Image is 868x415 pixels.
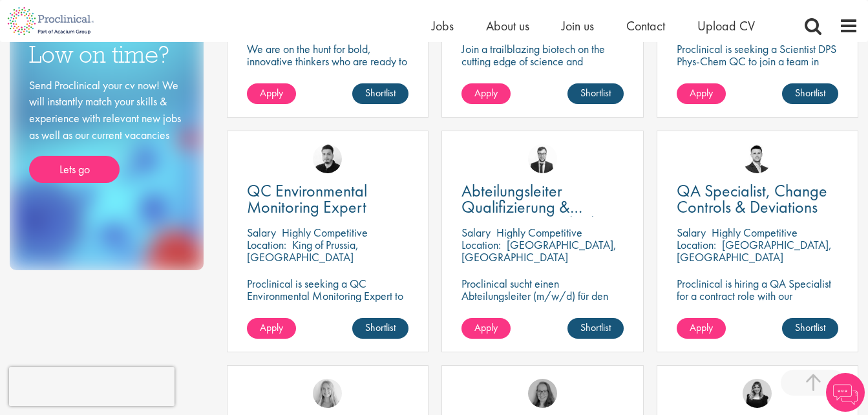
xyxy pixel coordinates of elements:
span: Apply [690,321,713,334]
span: Apply [260,86,283,100]
a: Abteilungsleiter Qualifizierung & Kalibrierung (m/w/d) [461,183,623,215]
p: Highly Competitive [496,225,582,240]
p: Proclinical is seeking a QC Environmental Monitoring Expert to support quality control operations... [247,277,408,326]
span: Salary [677,225,706,240]
p: [GEOGRAPHIC_DATA], [GEOGRAPHIC_DATA] [677,237,832,264]
a: Join us [562,17,594,34]
p: Highly Competitive [282,225,368,240]
span: Location: [461,237,501,252]
span: Apply [474,321,498,334]
span: Apply [474,86,498,100]
a: Apply [677,83,726,104]
span: Abteilungsleiter Qualifizierung & Kalibrierung (m/w/d) [461,180,608,234]
a: Contact [626,17,665,34]
p: We are on the hunt for bold, innovative thinkers who are ready to help push the boundaries of sci... [247,43,408,104]
div: Send Proclinical your cv now! We will instantly match your skills & experience with relevant new ... [29,77,184,184]
span: Apply [690,86,713,100]
a: Shortlist [782,318,838,339]
a: Apply [677,318,726,339]
img: Chatbot [826,373,865,412]
span: Location: [247,237,286,252]
span: Location: [677,237,716,252]
a: Shortlist [567,318,624,339]
a: Shortlist [352,83,408,104]
a: Apply [247,83,296,104]
a: QC Environmental Monitoring Expert [247,183,408,215]
p: King of Prussia, [GEOGRAPHIC_DATA] [247,237,359,264]
a: Shortlist [782,83,838,104]
a: Apply [461,83,511,104]
iframe: reCAPTCHA [9,367,175,406]
h3: Low on time? [29,42,184,67]
span: Apply [260,321,283,334]
img: Anderson Maldonado [313,144,342,173]
a: Shortlist [352,318,408,339]
img: Ingrid Aymes [528,379,557,408]
a: About us [486,17,529,34]
span: QC Environmental Monitoring Expert [247,180,367,218]
span: Salary [461,225,491,240]
p: Highly Competitive [712,225,798,240]
p: Proclinical sucht einen Abteilungsleiter (m/w/d) für den Bereich Qualifizierung zur Verstärkung d... [461,277,623,351]
a: Upload CV [697,17,755,34]
img: Joshua Godden [743,144,772,173]
p: [GEOGRAPHIC_DATA], [GEOGRAPHIC_DATA] [461,237,617,264]
img: Shannon Briggs [313,379,342,408]
p: Proclinical is hiring a QA Specialist for a contract role with our pharmaceutical client based in... [677,277,838,326]
span: Salary [247,225,276,240]
a: Shortlist [567,83,624,104]
img: Antoine Mortiaux [528,144,557,173]
a: Apply [247,318,296,339]
a: Lets go [29,156,120,183]
a: QA Specialist, Change Controls & Deviations [677,183,838,215]
p: Proclinical is seeking a Scientist DPS Phys-Chem QC to join a team in [GEOGRAPHIC_DATA] [677,43,838,80]
a: Jobs [432,17,454,34]
img: Molly Colclough [743,379,772,408]
span: QA Specialist, Change Controls & Deviations [677,180,827,218]
p: Join a trailblazing biotech on the cutting edge of science and technology. [461,43,623,80]
a: Apply [461,318,511,339]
